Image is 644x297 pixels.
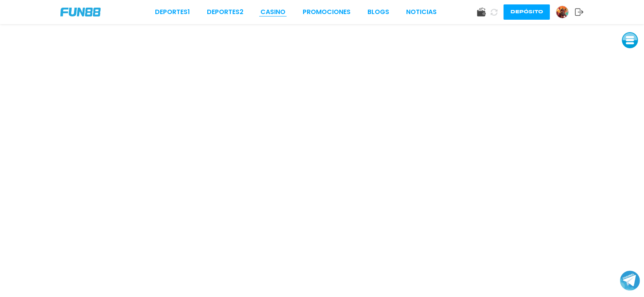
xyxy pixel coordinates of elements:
a: Deportes1 [155,7,190,17]
a: Deportes2 [207,7,244,17]
a: CASINO [260,7,285,17]
img: Company Logo [60,8,101,16]
a: Promociones [303,7,351,17]
a: Avatar [556,6,575,18]
a: BLOGS [367,7,389,17]
button: Depósito [504,4,550,20]
a: NOTICIAS [406,7,437,17]
img: Avatar [556,6,568,18]
button: Join telegram channel [620,270,640,291]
